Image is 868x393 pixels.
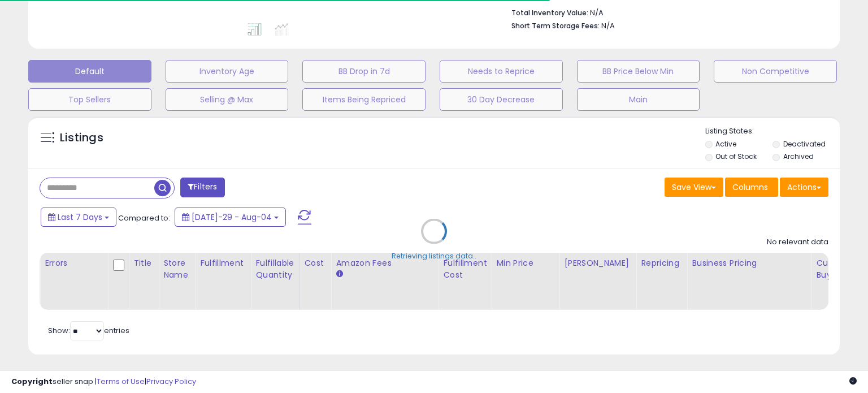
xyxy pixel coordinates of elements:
div: seller snap | | [11,377,196,387]
button: Default [28,60,151,83]
b: Total Inventory Value: [511,8,588,18]
span: N/A [601,20,615,31]
button: Main [577,88,700,111]
button: Selling @ Max [166,88,289,111]
strong: Copyright [11,376,53,387]
a: Privacy Policy [146,376,196,387]
button: Needs to Reprice [440,60,563,83]
a: Terms of Use [97,376,145,387]
button: Items Being Repriced [302,88,426,111]
button: BB Drop in 7d [302,60,426,83]
button: 30 Day Decrease [440,88,563,111]
div: Retrieving listings data.. [392,251,476,261]
button: Top Sellers [28,88,151,111]
button: Inventory Age [166,60,289,83]
button: BB Price Below Min [577,60,700,83]
li: N/A [511,5,820,19]
button: Non Competitive [714,60,837,83]
b: Short Term Storage Fees: [511,21,600,31]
